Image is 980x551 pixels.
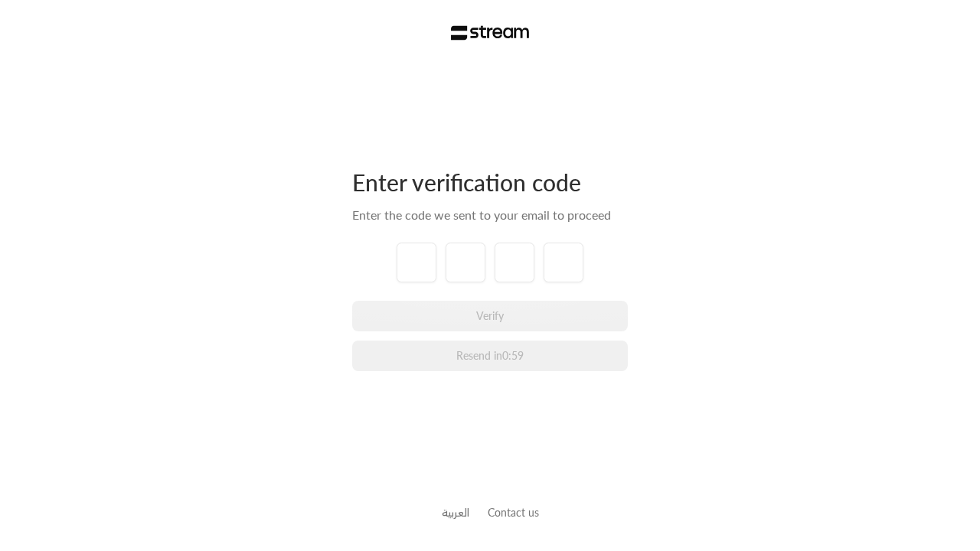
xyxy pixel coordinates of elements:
a: Contact us [488,506,539,519]
a: العربية [442,498,469,527]
div: Enter the code we sent to your email to proceed [352,206,628,224]
div: Enter verification code [352,168,628,197]
img: Stream Logo [451,25,530,41]
button: Contact us [488,504,539,520]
